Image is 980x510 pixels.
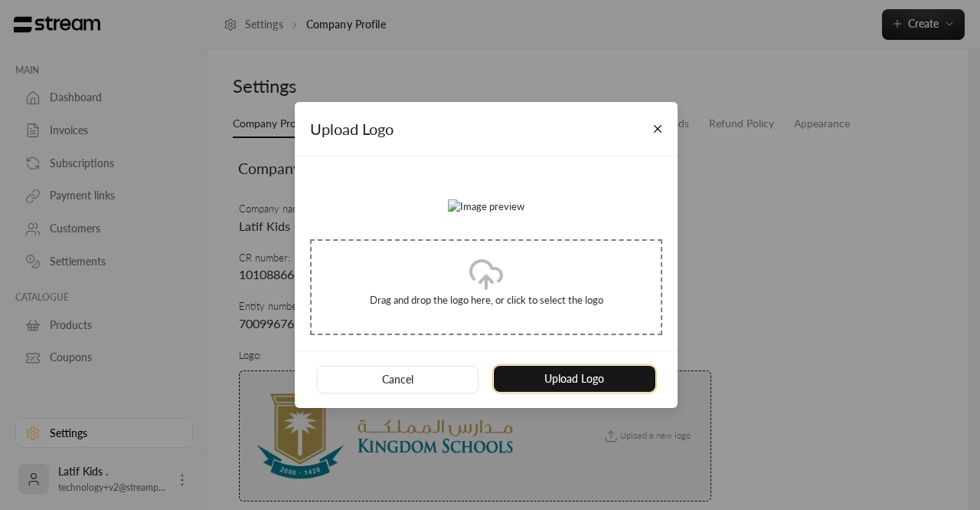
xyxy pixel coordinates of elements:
[327,293,645,308] p: Drag and drop the logo here, or click to select the logo
[494,366,655,392] button: Upload Logo
[645,116,671,143] button: Close
[310,120,394,138] span: Upload Logo
[317,366,479,393] button: Cancel
[448,199,524,215] img: Image preview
